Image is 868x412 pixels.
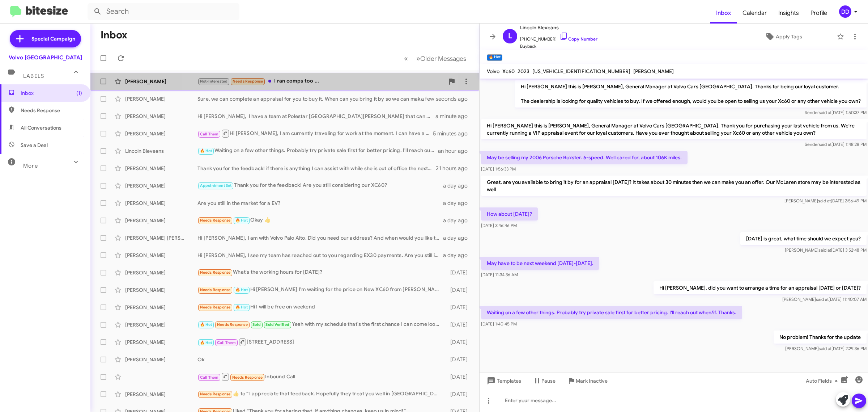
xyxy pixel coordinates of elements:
[785,346,867,351] span: [PERSON_NAME] [DATE] 2:29:36 PM
[433,130,473,137] div: 5 minutes ago
[438,147,473,155] div: an hour ago
[76,89,82,97] span: (1)
[633,68,674,75] span: [PERSON_NAME]
[487,68,499,75] span: Volvo
[485,374,521,387] span: Templates
[806,374,841,387] span: Auto Fields
[265,322,289,327] span: Sold Verified
[125,130,197,137] div: [PERSON_NAME]
[197,77,444,85] div: I ran comps too ...
[232,375,263,380] span: Needs Response
[436,165,473,172] div: 21 hours ago
[197,199,443,207] div: Are you still in the market for a EV?
[125,78,197,85] div: [PERSON_NAME]
[420,55,466,63] span: Older Messages
[197,129,433,138] div: Hi [PERSON_NAME], I am currently traveling for work at the moment. I can have a member from my le...
[520,23,597,32] span: Lincoln Bleveans
[200,132,219,136] span: Call Them
[197,390,443,398] div: ​👍​ to “ I appreciate that feedback. Hopefully they treat you well in [GEOGRAPHIC_DATA] ”
[443,373,473,381] div: [DATE]
[197,181,443,190] div: Thank you for the feedback! Are you still considering our XC60?
[773,3,805,24] span: Insights
[23,73,44,79] span: Labels
[197,303,443,311] div: Hi I will be free on weekend
[443,321,473,328] div: [DATE]
[125,252,197,259] div: [PERSON_NAME]
[737,3,773,24] a: Calendar
[404,54,408,63] span: «
[400,51,412,66] button: Previous
[125,356,197,363] div: [PERSON_NAME]
[197,372,443,381] div: Inbound Call
[197,147,438,155] div: Waiting on a few other things. Probably try private sale first for better pricing. I'll reach out...
[125,199,197,207] div: [PERSON_NAME]
[443,339,473,346] div: [DATE]
[21,142,48,149] span: Save a Deal
[416,54,420,63] span: »
[443,356,473,363] div: [DATE]
[252,322,261,327] span: Sold
[740,232,867,245] p: [DATE] is great, what time should we expect you?
[559,36,597,42] a: Copy Number
[508,30,512,42] span: L
[443,304,473,311] div: [DATE]
[21,89,82,97] span: Inbox
[125,217,197,224] div: [PERSON_NAME]
[833,5,860,18] button: DD
[481,176,867,196] p: Great, are you available to bring it by for an appraisal [DATE]? It takes about 30 minutes then w...
[197,320,443,329] div: Yeah with my schedule that's the first chance I can come look at it
[10,30,81,47] a: Special Campaign
[197,268,443,277] div: What's the working hours for [DATE]?
[502,68,515,75] span: Xc60
[200,183,232,188] span: Appointment Set
[88,3,239,20] input: Search
[481,257,599,270] p: May have to be next weekend [DATE]-[DATE].
[217,340,236,345] span: Call Them
[197,95,430,102] div: Sure, we can complete an appraisal for you to buy it. When can you bring it by so we can make an ...
[515,80,867,108] p: Hi [PERSON_NAME] this is [PERSON_NAME], General Manager at Volvo Cars [GEOGRAPHIC_DATA]. Thanks f...
[125,339,197,346] div: [PERSON_NAME]
[443,269,473,276] div: [DATE]
[520,43,597,50] span: Buyback
[125,286,197,294] div: [PERSON_NAME]
[125,147,197,155] div: Lincoln Bleveans
[197,216,443,224] div: Okay 👍
[710,3,737,24] a: Inbox
[733,30,833,43] button: Apply Tags
[443,182,473,189] div: a day ago
[400,51,471,66] nav: Page navigation example
[125,165,197,172] div: [PERSON_NAME]
[200,218,231,223] span: Needs Response
[233,79,263,84] span: Needs Response
[412,51,471,66] button: Next
[481,166,516,172] span: [DATE] 1:56:33 PM
[443,217,473,224] div: a day ago
[235,305,248,310] span: 🔥 Hot
[819,142,831,147] span: said at
[819,346,831,351] span: said at
[235,218,248,223] span: 🔥 Hot
[819,110,831,115] span: said at
[200,392,231,396] span: Needs Response
[776,30,802,43] span: Apply Tags
[200,79,228,84] span: Not-Interested
[200,148,212,153] span: 🔥 Hot
[520,32,597,43] span: [PHONE_NUMBER]
[430,95,473,102] div: a few seconds ago
[481,223,517,228] span: [DATE] 3:46:46 PM
[481,119,867,139] p: Hi [PERSON_NAME] this is [PERSON_NAME], General Manager at Volvo Cars [GEOGRAPHIC_DATA]. Thank yo...
[805,3,833,24] span: Profile
[125,321,197,328] div: [PERSON_NAME]
[805,110,867,115] span: Sender [DATE] 1:50:37 PM
[197,337,443,346] div: [STREET_ADDRESS]
[541,374,556,387] span: Pause
[101,29,127,41] h1: Inbox
[818,198,831,203] span: said at
[197,356,443,363] div: Ok
[200,287,231,292] span: Needs Response
[481,207,538,220] p: How about [DATE]?
[818,247,831,253] span: said at
[31,35,75,42] span: Special Campaign
[487,54,502,61] small: 🔥 Hot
